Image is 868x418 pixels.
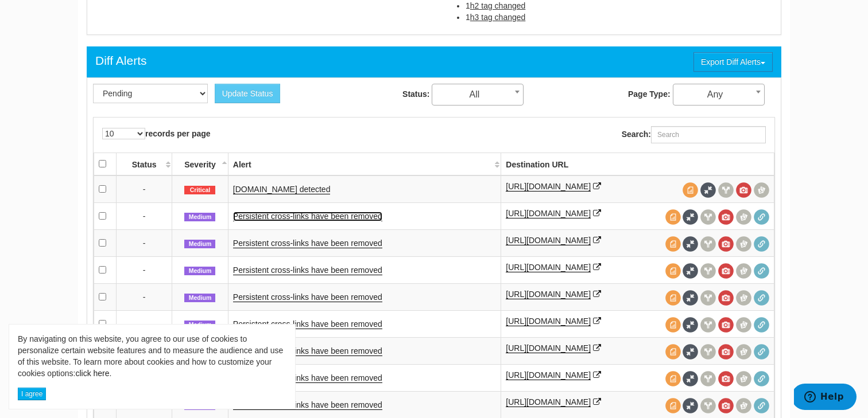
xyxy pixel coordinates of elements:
span: All [432,87,523,103]
span: Redirect chain [754,209,769,225]
a: [URL][DOMAIN_NAME] [506,263,591,272]
a: click here [75,369,109,378]
span: Full Source Diff [700,182,716,198]
span: Compare screenshots [736,209,751,225]
a: Persistent cross-links have been removed [233,400,382,410]
button: I agree [18,388,46,400]
span: Full Source Diff [683,263,698,279]
select: records per page [102,128,145,139]
span: Compare screenshots [736,290,751,306]
a: Persistent cross-links have been removed [233,292,382,302]
strong: Status: [402,89,429,99]
span: View source [665,263,681,279]
span: Medium [184,213,215,222]
a: [URL][DOMAIN_NAME] [506,236,591,245]
span: Medium [184,267,215,276]
a: [URL][DOMAIN_NAME] [506,370,591,380]
span: View screenshot [718,236,734,252]
span: Medium [184,321,215,330]
span: View source [665,236,681,252]
a: Persistent cross-links have been removed [233,373,382,383]
span: Full Source Diff [683,290,698,306]
div: Diff Alerts [95,52,146,69]
span: Compare screenshots [736,236,751,252]
span: View headers [700,263,716,279]
th: Destination URL [501,153,774,175]
a: Persistent cross-links have been removed [233,265,382,275]
span: View source [665,398,681,413]
td: - [117,175,172,203]
span: Full Source Diff [683,209,698,225]
td: - [117,310,172,337]
span: Critical [184,186,215,195]
th: Alert: activate to sort column ascending [228,153,501,175]
span: Compare screenshots [736,371,751,386]
span: Redirect chain [754,344,769,360]
span: Medium [184,240,215,249]
th: Status: activate to sort column ascending [117,153,172,175]
div: By navigating on this website, you agree to our use of cookies to personalize certain website fea... [18,333,286,379]
a: Persistent cross-links have been removed [233,239,382,248]
span: View headers [700,290,716,306]
a: [URL][DOMAIN_NAME] [506,182,591,192]
span: View source [665,209,681,225]
span: View headers [700,236,716,252]
span: View screenshot [736,182,751,198]
a: [URL][DOMAIN_NAME] [506,397,591,407]
span: Full Source Diff [683,398,698,413]
span: h3 tag changed [470,13,526,22]
span: View screenshot [718,398,734,413]
span: Compare screenshots [736,344,751,360]
label: records per page [102,128,211,139]
span: Full Source Diff [683,371,698,386]
span: Full Source Diff [683,317,698,333]
span: Redirect chain [754,236,769,252]
span: View headers [700,371,716,386]
a: [URL][DOMAIN_NAME] [506,290,591,299]
strong: Page Type: [628,89,671,99]
a: Persistent cross-links have been removed [233,346,382,356]
a: Persistent cross-links have been removed [233,212,382,221]
label: Search: [622,126,766,143]
span: Compare screenshots [736,398,751,413]
span: Redirect chain [754,290,769,306]
span: Any [673,87,764,103]
span: View screenshot [718,263,734,279]
td: - [117,202,172,229]
span: Full Source Diff [683,344,698,360]
th: Severity: activate to sort column descending [172,153,228,175]
span: View source [665,290,681,306]
span: h2 tag changed [470,1,526,10]
span: Redirect chain [754,317,769,333]
span: Any [673,84,765,106]
span: View source [665,344,681,360]
span: View headers [718,182,734,198]
a: [URL][DOMAIN_NAME] [506,343,591,353]
iframe: Opens a widget where you can find more information [794,384,857,412]
button: Update Status [215,84,281,103]
a: [URL][DOMAIN_NAME] [506,317,591,326]
a: Persistent cross-links have been removed [233,319,382,329]
span: View headers [700,344,716,360]
li: 1 [466,11,775,23]
button: Export Diff Alerts [693,52,773,72]
input: Search: [651,126,766,143]
span: View headers [700,209,716,225]
span: Medium [184,294,215,303]
span: View headers [700,317,716,333]
a: [URL][DOMAIN_NAME] [506,209,591,218]
span: View source [683,182,698,198]
span: Compare screenshots [736,263,751,279]
td: - [117,256,172,283]
span: View screenshot [718,317,734,333]
span: Redirect chain [754,371,769,386]
span: Redirect chain [754,263,769,279]
span: View source [665,317,681,333]
span: View screenshot [718,209,734,225]
td: - [117,229,172,256]
td: - [117,283,172,310]
span: View source [665,371,681,386]
span: View screenshot [718,371,734,386]
a: [DOMAIN_NAME] detected [233,185,331,194]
